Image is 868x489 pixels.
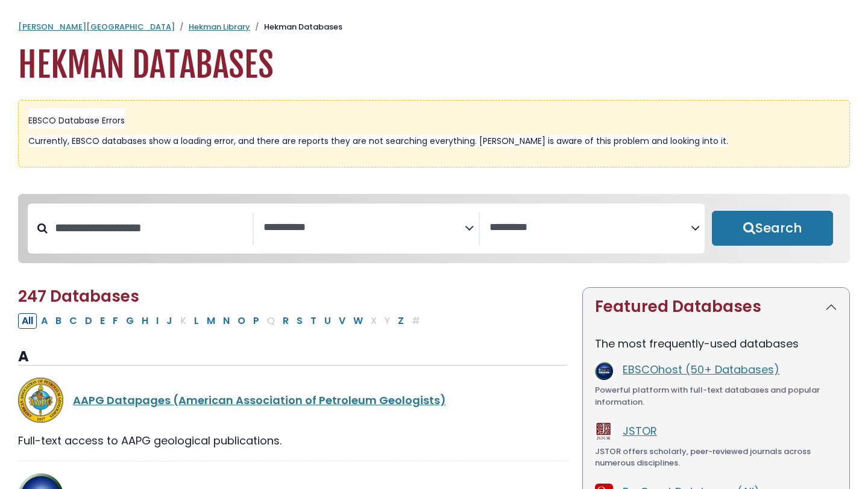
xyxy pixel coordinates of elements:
button: Filter Results J [163,313,176,329]
a: Hekman Library [189,21,250,33]
a: EBSCOhost (50+ Databases) [623,362,779,377]
h3: A [18,348,568,366]
button: Filter Results F [109,313,122,329]
button: Filter Results M [203,313,219,329]
span: 247 Databases [18,285,139,307]
button: Filter Results Z [394,313,407,329]
li: Hekman Databases [250,21,342,33]
button: Filter Results R [279,313,292,329]
p: The most frequently-used databases [595,335,837,352]
nav: breadcrumb [18,21,850,33]
button: Filter Results H [138,313,152,329]
h1: Hekman Databases [18,45,850,86]
button: Filter Results D [81,313,96,329]
button: Filter Results T [307,313,320,329]
button: Filter Results I [153,313,162,329]
button: Filter Results E [96,313,108,329]
div: JSTOR offers scholarly, peer-reviewed journals across numerous disciplines. [595,446,837,469]
button: Filter Results S [293,313,306,329]
button: Filter Results W [350,313,366,329]
button: Filter Results N [219,313,233,329]
div: Powerful platform with full-text databases and popular information. [595,384,837,408]
a: AAPG Datapages (American Association of Petroleum Geologists) [73,393,446,408]
button: Filter Results O [234,313,249,329]
a: JSTOR [623,423,657,438]
textarea: Search [263,222,465,234]
a: [PERSON_NAME][GEOGRAPHIC_DATA] [18,21,175,33]
button: Filter Results L [190,313,203,329]
button: Filter Results C [66,313,81,329]
button: Featured Databases [583,288,849,326]
button: Submit for Search Results [712,211,833,246]
button: All [18,313,37,329]
span: Currently, EBSCO databases show a loading error, and there are reports they are not searching eve... [28,135,728,147]
span: EBSCO Database Errors [28,114,125,126]
button: Filter Results B [52,313,65,329]
div: Full-text access to AAPG geological publications. [18,432,568,449]
button: Filter Results V [335,313,349,329]
button: Filter Results P [250,313,263,329]
textarea: Search [489,222,691,234]
nav: Search filters [18,194,850,264]
button: Filter Results G [122,313,137,329]
button: Filter Results U [321,313,335,329]
div: Alpha-list to filter by first letter of database name [18,313,425,328]
input: Search database by title or keyword [48,218,253,238]
button: Filter Results A [37,313,51,329]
